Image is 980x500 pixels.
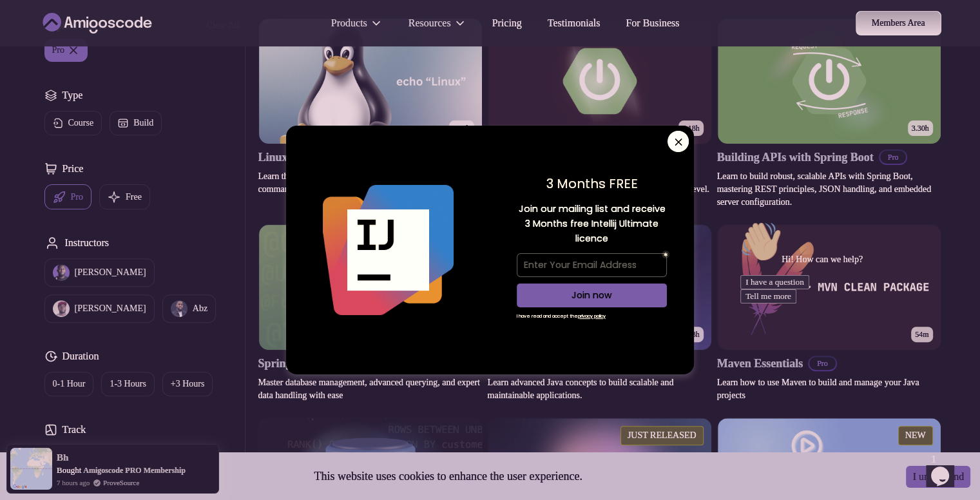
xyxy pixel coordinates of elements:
button: Products [331,15,383,41]
p: 6.00h [453,123,470,133]
iframe: chat widget [735,216,967,442]
p: [PERSON_NAME] [75,266,146,279]
h2: Spring Data JPA [258,354,342,372]
p: Pro [880,151,907,164]
p: Learn the fundamentals of Linux and how to use the command line [258,170,483,196]
button: 1-3 Hours [101,372,154,396]
a: For Business [626,15,679,31]
p: 1-3 Hours [110,378,146,390]
p: 5.18h [682,123,700,133]
h2: Price [62,161,84,177]
a: ProveSource [103,477,139,488]
iframe: chat widget [926,448,967,487]
a: Pricing [492,15,522,31]
a: Linux Fundamentals card6.00hLinux FundamentalsProLearn the fundamentals of Linux and how to use t... [258,18,483,196]
h2: Duration [62,349,99,364]
a: Advanced Spring Boot card5.18hAdvanced Spring BootProDive deep into Spring Boot with our advanced... [488,18,712,196]
img: Advanced Spring Boot card [488,19,711,144]
p: Learn how to use Maven to build and manage your Java projects [717,376,941,402]
p: Learn advanced Java concepts to build scalable and maintainable applications. [488,376,712,402]
button: Free [99,184,150,209]
button: Resources [408,15,466,41]
div: 👋Hi! How can we help?I have a questionTell me more [5,5,237,88]
span: bh [57,452,68,463]
button: instructor img[PERSON_NAME] [44,258,155,287]
img: Maven Essentials card [718,225,941,350]
button: Tell me more [5,73,61,88]
p: Master database management, advanced querying, and expert data handling with ease [258,376,483,402]
img: Spring Data JPA card [259,225,482,350]
p: pro [52,44,64,57]
span: Hi! How can we help? [5,39,128,48]
a: Testimonials [548,15,600,31]
h2: Type [62,88,83,103]
p: 9.18h [682,329,700,340]
p: Members Area [856,12,941,35]
p: JUST RELEASED [628,429,697,442]
button: Pro [44,184,91,209]
h2: Maven Essentials [717,354,803,372]
p: Build [133,117,153,130]
p: Abz [193,302,207,315]
button: Accept cookies [906,466,970,488]
p: 0-1 Hour [53,378,86,390]
a: Spring Data JPA card6.65hNEWSpring Data JPAProMaster database management, advanced querying, and ... [258,224,483,402]
h2: Track [62,422,86,438]
a: Building APIs with Spring Boot card3.30hBuilding APIs with Spring BootProLearn to build robust, s... [717,18,941,209]
button: instructor imgAbz [162,294,216,323]
h2: Instructors [65,235,109,251]
button: instructor img[PERSON_NAME] [44,294,155,323]
div: This website uses cookies to enhance the user experience. [10,462,887,490]
button: I have a question [5,59,74,73]
img: instructor img [171,300,187,317]
p: Pro [71,191,83,204]
img: Linux Fundamentals card [259,19,482,144]
a: Maven Essentials card54mMaven EssentialsProLearn how to use Maven to build and manage your Java p... [717,224,941,402]
a: Amigoscode PRO Membership [83,466,186,475]
img: provesource social proof notification image [10,448,52,490]
img: Building APIs with Spring Boot card [718,19,941,144]
p: +3 Hours [171,378,205,390]
button: Build [110,111,162,135]
h2: Linux Fundamentals [258,148,362,166]
p: Learn to build robust, scalable APIs with Spring Boot, mastering REST principles, JSON handling, ... [717,170,941,209]
p: 3.30h [912,123,929,133]
button: 0-1 Hour [44,372,94,396]
button: Course [44,111,102,135]
img: :wave: [5,5,46,46]
button: pro [44,39,88,62]
p: Products [331,15,367,31]
p: Free [126,191,142,204]
h2: Building APIs with Spring Boot [717,148,874,166]
p: [PERSON_NAME] [75,302,146,315]
a: Members Area [856,11,941,35]
p: Course [68,117,94,130]
img: instructor img [53,264,70,281]
button: +3 Hours [162,372,213,396]
span: Bought [57,465,81,475]
p: Resources [408,15,451,31]
span: 7 hours ago [57,477,90,488]
img: instructor img [53,300,70,317]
